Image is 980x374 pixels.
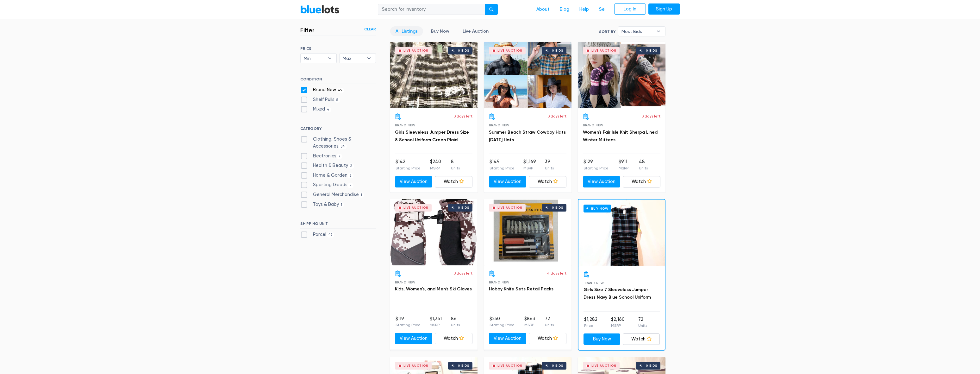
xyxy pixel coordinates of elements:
h6: CONDITION [300,77,376,84]
label: Parcel [300,231,334,238]
a: Live Auction 0 bids [578,42,665,108]
a: Watch [435,176,472,187]
h6: CATEGORY [300,126,376,133]
a: Help [574,3,594,16]
span: Brand New [584,281,604,285]
a: Watch [435,333,472,344]
label: Electronics [300,153,343,160]
li: $1,351 [430,315,442,328]
p: 3 days left [548,113,566,119]
a: Watch [623,176,660,187]
a: Hobby Knife Sets Retail Packs [489,286,553,292]
a: Girls Sleeveless Jumper Dress Size 8 School Uniform Green Plaid [395,130,469,143]
a: Watch [529,176,566,187]
li: $1,169 [523,158,536,171]
a: Sell [594,3,612,16]
p: Starting Price [396,165,421,171]
div: Live Auction [403,364,428,367]
span: Min [304,54,325,63]
p: Starting Price [584,165,609,171]
label: Clothing, Shoes & Accessories [300,136,376,149]
p: 3 days left [454,113,472,119]
div: Live Auction [497,206,522,209]
span: Brand New [583,124,603,127]
span: Most Bids [621,27,653,36]
span: Brand New [489,281,509,284]
span: 2 [347,173,354,178]
div: Live Auction [591,49,616,52]
a: Women's Fair Isle Knit Sherpa Lined Winter Mittens [583,130,658,143]
span: Brand New [395,281,415,284]
li: $863 [524,315,535,328]
div: Live Auction [403,49,428,52]
li: $1,282 [584,316,597,329]
span: 2 [348,163,354,168]
span: 7 [336,154,343,159]
div: 0 bids [458,206,469,209]
p: MSRP [523,165,536,171]
a: View Auction [489,176,527,187]
a: BlueLots [300,5,340,14]
p: Units [451,165,460,171]
li: 8 [451,158,460,171]
label: General Merchandise [300,191,364,198]
div: 0 bids [646,49,657,52]
h6: SHIPPING UNIT [300,221,376,228]
span: Max [343,54,364,63]
a: Live Auction 0 bids [390,42,478,108]
a: Live Auction [457,26,494,36]
p: 3 days left [642,113,660,119]
p: 3 days left [454,270,472,276]
b: ▾ [362,54,376,63]
div: 0 bids [552,206,563,209]
label: Sporting Goods [300,181,354,188]
p: Starting Price [396,322,421,328]
p: Starting Price [490,322,515,328]
a: Buy Now [578,200,665,266]
a: All Listings [390,26,423,36]
label: Sort By [599,29,615,35]
p: Units [451,322,460,328]
p: MSRP [430,165,441,171]
div: 0 bids [458,49,469,52]
label: Brand New [300,86,344,93]
a: Watch [623,333,660,345]
b: ▾ [323,54,336,63]
b: ▾ [652,27,665,36]
a: About [531,3,555,16]
span: 5 [334,98,340,103]
p: MSRP [524,322,535,328]
a: View Auction [395,176,433,187]
a: Kids, Women's, and Men's Ski Gloves [395,286,472,292]
div: 0 bids [552,49,563,52]
h6: Buy Now [584,205,611,212]
a: Sign Up [648,3,680,15]
li: $129 [584,158,609,171]
p: 4 days left [547,270,566,276]
li: $2,160 [611,316,625,329]
a: Live Auction 0 bids [484,42,571,108]
span: 1 [359,193,364,198]
a: Buy Now [584,333,621,345]
p: MSRP [619,165,628,171]
label: Health & Beauty [300,162,354,169]
p: Units [638,323,647,328]
li: $250 [490,315,515,328]
div: 0 bids [552,364,563,367]
a: View Auction [583,176,621,187]
p: Starting Price [490,165,515,171]
a: Blog [555,3,574,16]
label: Toys & Baby [300,201,344,208]
li: 72 [545,315,554,328]
div: 0 bids [458,364,469,367]
p: MSRP [430,322,442,328]
li: $119 [396,315,421,328]
a: Girls Size 7 Sleeveless Jumper Dress Navy Blue School Uniform [584,287,651,300]
p: Units [545,165,554,171]
span: 4 [325,107,332,112]
li: 39 [545,158,554,171]
li: 48 [639,158,648,171]
span: 2 [347,183,354,188]
div: Live Auction [497,49,522,52]
p: Units [639,165,648,171]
